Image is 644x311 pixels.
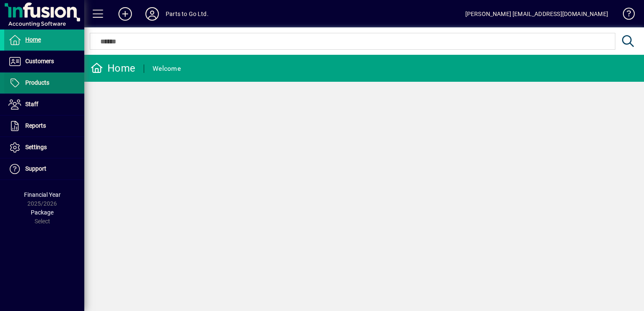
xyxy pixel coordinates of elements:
a: Support [4,158,84,180]
span: Reports [25,122,46,129]
span: Settings [25,144,47,150]
div: [PERSON_NAME] [EMAIL_ADDRESS][DOMAIN_NAME] [465,7,608,21]
span: Financial Year [24,191,61,198]
span: Staff [25,101,38,107]
span: Products [25,79,49,86]
span: Home [25,36,41,43]
a: Settings [4,137,84,158]
a: Customers [4,51,84,72]
a: Products [4,72,84,94]
div: Parts to Go Ltd. [166,7,209,21]
span: Support [25,165,46,172]
button: Profile [139,6,166,21]
div: Home [91,62,135,75]
a: Reports [4,115,84,137]
span: Customers [25,58,54,64]
button: Add [112,6,139,21]
a: Staff [4,94,84,115]
a: Knowledge Base [617,2,633,29]
span: Package [31,209,54,216]
div: Welcome [153,62,181,75]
